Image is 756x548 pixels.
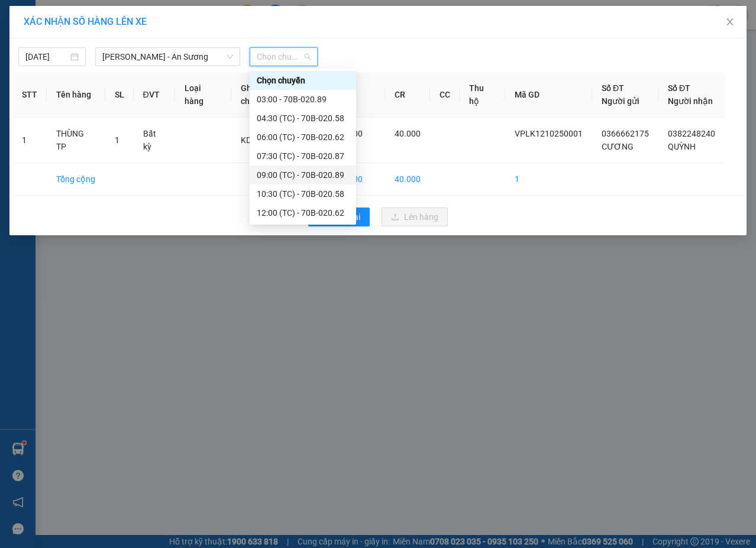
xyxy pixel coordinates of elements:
span: VPLK1210250001 [59,75,124,84]
span: In ngày: [4,86,72,93]
span: Chọn chuyến [257,48,310,66]
span: 09:03:37 [DATE] [26,86,72,93]
div: 03:00 - 70B-020.89 [257,93,349,106]
span: Người gửi [602,96,639,106]
th: CC [430,72,460,118]
th: STT [12,72,47,118]
span: Người nhận [668,96,713,106]
td: Tổng cộng [47,163,105,196]
th: Tổng cước [327,72,386,118]
td: 1 [505,163,592,196]
th: Thu hộ [460,72,505,118]
td: 1 [12,118,47,163]
span: 0366662175 [602,129,649,138]
strong: ĐỒNG PHƯỚC [93,7,162,17]
span: [PERSON_NAME]: [4,76,124,83]
span: down [227,53,234,60]
span: close [725,17,735,27]
td: 40.000 [327,163,386,196]
td: THÙNG TP [47,118,105,163]
div: 09:00 (TC) - 70B-020.89 [257,168,349,181]
th: Tên hàng [47,72,105,118]
th: CR [385,72,430,118]
div: 04:30 (TC) - 70B-020.58 [257,112,349,125]
div: 10:30 (TC) - 70B-020.58 [257,187,349,200]
div: Chọn chuyến [250,71,356,90]
span: XÁC NHẬN SỐ HÀNG LÊN XE [24,16,147,27]
span: 0382248240 [668,129,715,138]
div: Chọn chuyến [257,74,349,87]
th: SL [105,72,134,118]
div: 12:00 (TC) - 70B-020.62 [257,206,349,219]
img: logo [4,7,57,59]
td: 40.000 [385,163,430,196]
td: Bất kỳ [134,118,176,163]
div: 06:00 (TC) - 70B-020.62 [257,131,349,144]
span: 1 [115,135,119,145]
span: Hotline: 19001152 [93,53,145,60]
span: Châu Thành - An Sương [102,48,233,66]
div: 07:30 (TC) - 70B-020.87 [257,150,349,163]
span: QUỲNH [668,142,696,151]
button: Close [713,6,747,39]
span: ----------------------------------------- [32,64,145,73]
span: Số ĐT [668,83,690,93]
span: 01 Võ Văn Truyện, KP.1, Phường 2 [93,35,163,50]
span: VPLK1210250001 [515,129,583,138]
button: uploadLên hàng [382,207,448,226]
th: Mã GD [505,72,592,118]
input: 12/10/2025 [25,50,68,63]
th: Loại hàng [175,72,231,118]
span: Bến xe [GEOGRAPHIC_DATA] [93,19,159,34]
span: KDB [241,135,257,145]
span: 40.000 [395,129,421,138]
span: CƯƠNG [602,142,634,151]
th: ĐVT [134,72,176,118]
span: Số ĐT [602,83,624,93]
th: Ghi chú [231,72,279,118]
